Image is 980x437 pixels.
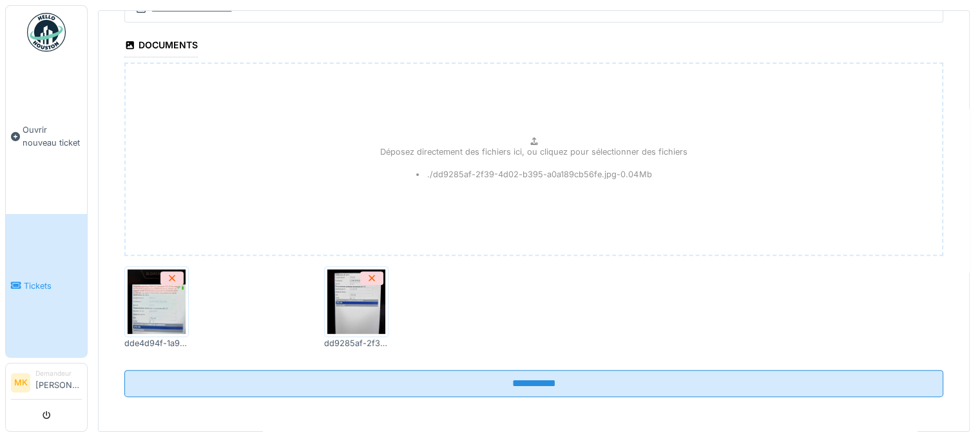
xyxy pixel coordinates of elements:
[35,369,82,378] div: Demandeur
[35,369,82,396] li: [PERSON_NAME]
[380,146,687,158] p: Déposez directement des fichiers ici, ou cliquez pour sélectionner des fichiers
[124,337,189,349] div: dde4d94f-1a95-456e-aad0-ae41f27f2bb3.jpg
[327,269,385,334] img: 4lfvtjlo84xg50jv8wr3xqqctd5h
[24,280,82,292] span: Tickets
[324,337,389,349] div: dd9285af-2f39-4d02-b395-a0a189cb56fe.jpg
[11,373,30,393] li: MK
[128,269,186,334] img: 8e367tkd6bvp0gm1bhij5fr7e7lo
[6,59,87,214] a: Ouvrir nouveau ticket
[23,124,82,148] span: Ouvrir nouveau ticket
[6,214,87,357] a: Tickets
[27,13,66,52] img: Badge_color-CXgf-gQk.svg
[416,168,652,180] li: ./dd9285af-2f39-4d02-b395-a0a189cb56fe.jpg - 0.04 Mb
[124,35,198,57] div: Documents
[11,369,82,400] a: MK Demandeur[PERSON_NAME]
